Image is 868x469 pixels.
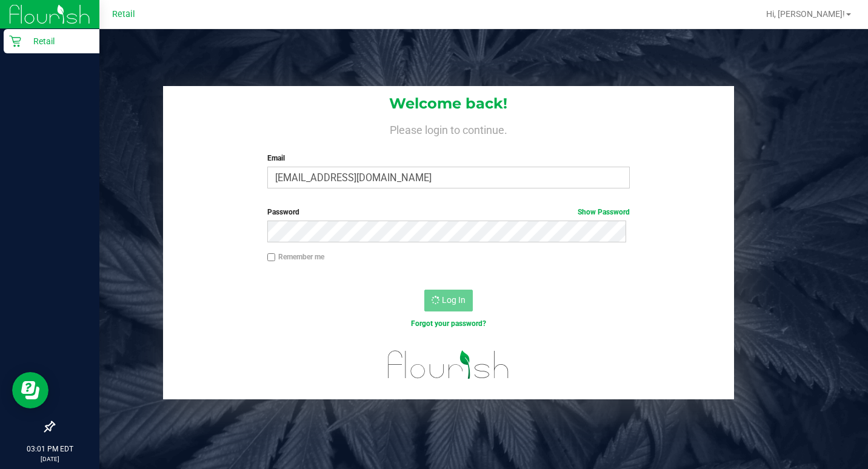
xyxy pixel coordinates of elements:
[267,153,630,164] label: Email
[424,290,473,311] button: Log In
[411,319,486,328] a: Forgot your password?
[267,208,299,216] span: Password
[112,9,135,19] span: Retail
[766,9,845,19] span: Hi, [PERSON_NAME]!
[21,34,94,48] p: Retail
[267,251,324,262] label: Remember me
[163,96,735,111] h1: Welcome back!
[163,121,735,136] h4: Please login to continue.
[5,454,94,464] p: [DATE]
[5,444,94,454] p: 03:01 PM EDT
[9,35,21,47] inline-svg: Retail
[12,372,48,408] iframe: Resource center
[578,208,630,216] a: Show Password
[267,253,276,262] input: Remember me
[377,342,520,388] img: flourish_logo.svg
[442,295,466,305] span: Log In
